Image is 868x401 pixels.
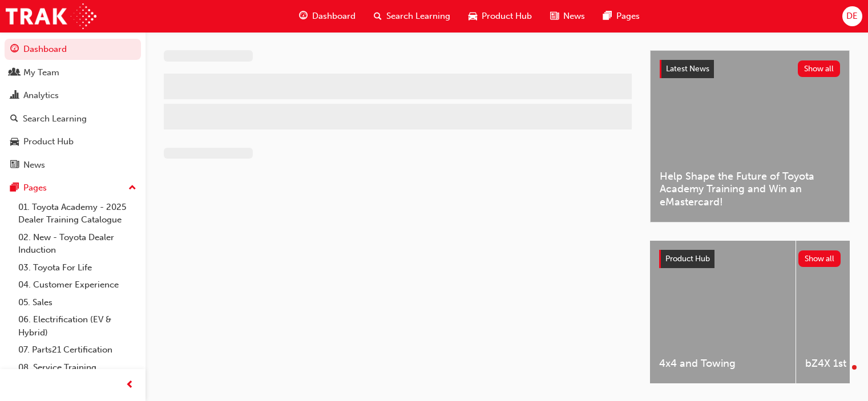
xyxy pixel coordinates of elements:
div: Analytics [23,89,59,102]
span: pages-icon [603,9,612,23]
button: DashboardMy TeamAnalyticsSearch LearningProduct HubNews [5,37,141,177]
a: Product Hub [5,131,141,152]
div: My Team [23,66,59,79]
a: 04. Customer Experience [14,276,141,294]
span: search-icon [374,9,382,23]
div: Product Hub [23,135,74,148]
a: search-iconSearch Learning [365,5,459,28]
span: Product Hub [665,254,710,264]
button: Show all [798,250,841,267]
button: Show all [798,60,841,77]
button: DE [842,6,862,26]
iframe: Intercom live chat [829,362,857,390]
a: News [5,155,141,176]
div: Pages [23,181,47,195]
a: 02. New - Toyota Dealer Induction [14,229,141,259]
a: Analytics [5,85,141,106]
a: 08. Service Training [14,359,141,376]
span: Dashboard [312,10,356,23]
span: news-icon [550,9,559,23]
span: Pages [616,10,640,23]
a: Dashboard [5,39,141,60]
span: search-icon [10,114,18,124]
span: 4x4 and Towing [659,357,786,370]
a: 07. Parts21 Certification [14,341,141,359]
a: Search Learning [5,108,141,129]
div: News [23,159,45,172]
button: Pages [5,177,141,199]
a: 4x4 and Towing [650,241,796,383]
a: pages-iconPages [594,5,649,28]
a: Product HubShow all [659,250,841,268]
span: Product Hub [482,10,532,23]
span: Search Learning [386,10,450,23]
span: car-icon [10,137,19,147]
a: Latest NewsShow all [660,60,840,78]
span: News [563,10,585,23]
span: pages-icon [10,183,19,193]
a: 01. Toyota Academy - 2025 Dealer Training Catalogue [14,199,141,229]
a: 03. Toyota For Life [14,259,141,277]
span: people-icon [10,68,19,78]
a: 05. Sales [14,294,141,311]
span: up-icon [128,181,136,196]
a: guage-iconDashboard [290,5,365,28]
span: prev-icon [126,378,134,392]
a: My Team [5,62,141,83]
span: guage-icon [299,9,308,23]
img: Trak [6,3,96,29]
span: guage-icon [10,44,19,55]
a: news-iconNews [541,5,594,28]
span: DE [846,10,858,23]
a: 06. Electrification (EV & Hybrid) [14,311,141,341]
span: car-icon [469,9,477,23]
span: Latest News [666,64,709,74]
span: chart-icon [10,91,19,101]
span: Help Shape the Future of Toyota Academy Training and Win an eMastercard! [660,170,840,209]
div: Search Learning [23,112,87,125]
a: car-iconProduct Hub [459,5,541,28]
span: news-icon [10,160,19,171]
a: Latest NewsShow allHelp Shape the Future of Toyota Academy Training and Win an eMastercard! [650,50,850,222]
